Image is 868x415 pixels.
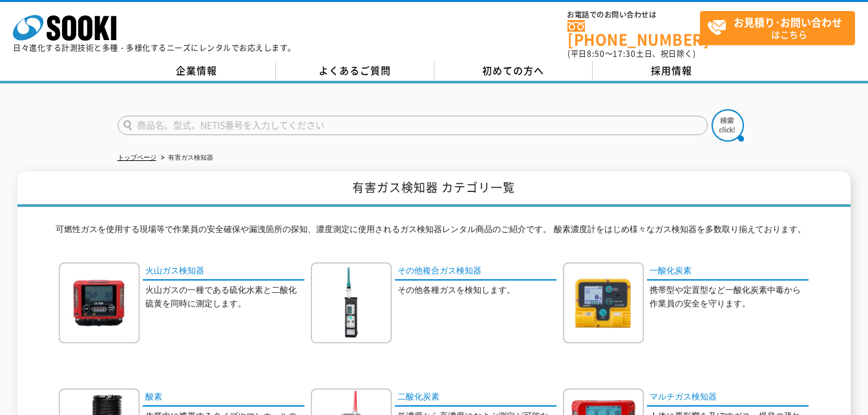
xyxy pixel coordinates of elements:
[587,48,605,59] span: 8:50
[143,262,304,281] a: 火山ガス検知器
[59,262,140,343] img: 火山ガス検知器
[482,63,544,78] span: 初めての方へ
[567,11,700,19] span: お電話でのお問い合わせは
[395,262,556,281] a: その他複合ガス検知器
[158,151,213,165] li: 有害ガス検知器
[13,44,296,52] p: 日々進化する計測技術と多種・多様化するニーズにレンタルでお応えします。
[118,154,156,161] a: トップページ
[647,262,809,281] a: 一酸化炭素
[143,388,304,407] a: 酸素
[434,61,593,81] a: 初めての方へ
[593,61,751,81] a: 採用情報
[567,20,700,47] a: [PHONE_NUMBER]
[56,223,812,243] p: 可燃性ガスを使用する現場等で作業員の安全確保や漏洩箇所の探知、濃度測定に使用されるガス検知器レンタル商品のご紹介です。 酸素濃度計をはじめ様々なガス検知器を多数取り揃えております。
[613,48,636,59] span: 17:30
[563,262,644,343] img: 一酸化炭素
[734,14,842,30] strong: お見積り･お問い合わせ
[276,61,434,81] a: よくあるご質問
[395,388,556,407] a: 二酸化炭素
[311,262,392,343] img: その他複合ガス検知器
[567,48,695,59] span: (平日 ～ 土日、祝日除く)
[647,388,809,407] a: マルチガス検知器
[707,12,854,44] span: はこちら
[700,11,855,45] a: お見積り･お問い合わせはこちら
[17,171,851,207] h1: 有害ガス検知器 カテゴリ一覧
[397,284,556,297] p: その他各種ガスを検知します。
[145,284,304,311] p: 火山ガスの一種である硫化水素と二酸化硫黄を同時に測定します。
[118,116,708,135] input: 商品名、型式、NETIS番号を入力してください
[118,61,276,81] a: 企業情報
[712,109,744,142] img: btn_search.png
[650,284,809,311] p: 携帯型や定置型など一酸化炭素中毒から作業員の安全を守ります。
